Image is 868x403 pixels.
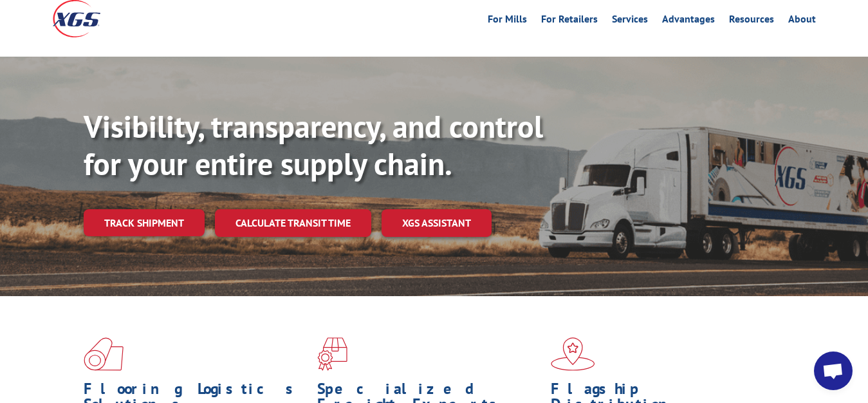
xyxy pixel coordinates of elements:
a: Advantages [662,14,715,28]
a: Track shipment [84,209,205,236]
a: XGS ASSISTANT [382,209,492,237]
a: For Retailers [541,14,598,28]
b: Visibility, transparency, and control for your entire supply chain. [84,106,543,183]
a: About [788,14,816,28]
a: Calculate transit time [215,209,371,237]
img: xgs-icon-focused-on-flooring-red [317,337,347,371]
img: xgs-icon-flagship-distribution-model-red [551,337,595,371]
img: xgs-icon-total-supply-chain-intelligence-red [84,337,124,371]
a: For Mills [488,14,527,28]
a: Open chat [814,351,853,390]
a: Resources [729,14,774,28]
a: Services [612,14,648,28]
